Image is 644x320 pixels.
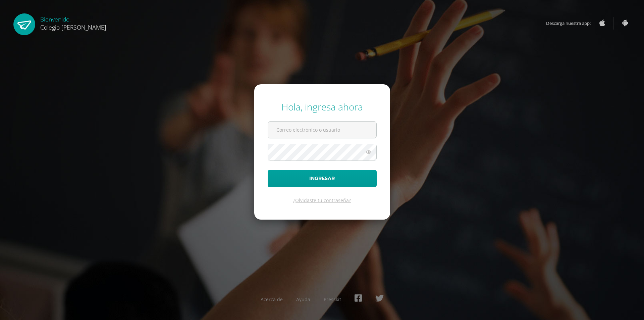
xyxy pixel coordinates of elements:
[296,296,310,303] a: Ayuda
[268,170,377,187] button: Ingresar
[40,23,106,31] span: Colegio [PERSON_NAME]
[546,17,597,30] span: Descarga nuestra app:
[261,296,283,303] a: Acerca de
[324,296,341,303] a: Presskit
[268,122,376,138] input: Correo electrónico o usuario
[293,197,351,203] a: ¿Olvidaste tu contraseña?
[40,13,106,31] div: Bienvenido,
[268,100,377,113] div: Hola, ingresa ahora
